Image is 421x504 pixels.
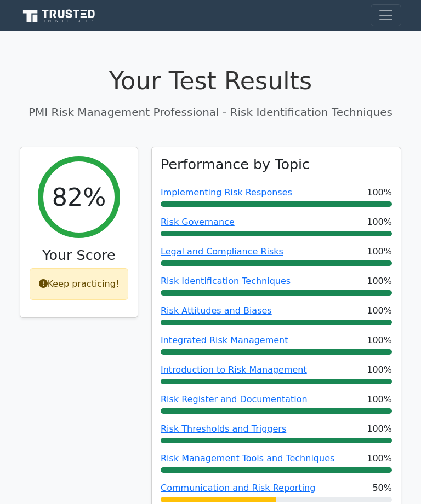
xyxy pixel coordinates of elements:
[161,156,310,172] h3: Performance by Topic
[161,364,307,375] a: Introduction to Risk Management
[161,483,315,493] a: Communication and Risk Reporting
[371,4,401,26] button: Toggle navigation
[29,247,129,263] h3: Your Score
[52,183,106,212] h2: 82%
[161,335,288,345] a: Integrated Risk Management
[161,394,308,404] a: Risk Register and Documentation
[367,334,392,347] span: 100%
[20,104,401,120] p: PMI Risk Management Professional - Risk Identification Techniques
[161,246,283,257] a: Legal and Compliance Risks
[367,245,392,258] span: 100%
[372,482,392,495] span: 50%
[367,275,392,288] span: 100%
[20,66,401,95] h1: Your Test Results
[367,186,392,199] span: 100%
[367,422,392,436] span: 100%
[161,453,334,464] a: Risk Management Tools and Techniques
[161,305,272,316] a: Risk Attitudes and Biases
[367,363,392,376] span: 100%
[367,304,392,317] span: 100%
[367,452,392,465] span: 100%
[367,216,392,229] span: 100%
[367,393,392,406] span: 100%
[161,424,286,434] a: Risk Thresholds and Triggers
[161,187,292,198] a: Implementing Risk Responses
[161,276,291,286] a: Risk Identification Techniques
[161,217,235,227] a: Risk Governance
[30,268,129,300] div: Keep practicing!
